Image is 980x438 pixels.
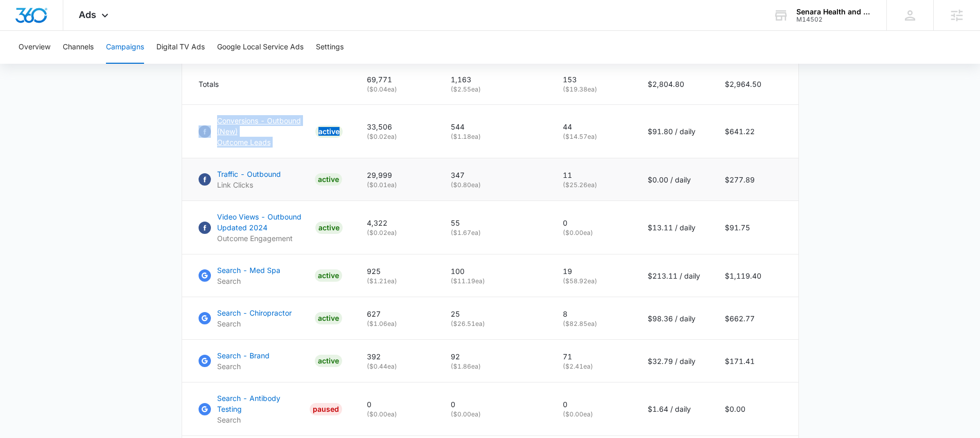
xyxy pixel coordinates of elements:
p: 33,506 [367,121,426,132]
td: $277.89 [712,158,798,201]
img: Google Ads [199,312,211,324]
p: 0 [451,399,538,410]
div: ACTIVE [315,355,342,367]
button: Google Local Service Ads [217,31,304,64]
p: ( $1.86 ea) [451,362,538,371]
p: ( $14.57 ea) [563,132,623,141]
p: Link Clicks [217,179,281,190]
button: Settings [316,31,344,64]
p: 392 [367,351,426,362]
p: $213.11 / daily [648,270,700,281]
p: Video Views - Outbound Updated 2024 [217,211,311,233]
p: ( $2.55 ea) [451,85,538,94]
p: 0 [563,217,623,228]
p: Search - Chiropractor [217,307,292,318]
a: FacebookTraffic - OutboundLink ClicksACTIVE [199,169,342,190]
p: $0.00 / daily [648,174,700,185]
button: Overview [19,31,50,64]
a: FacebookVideo Views - Outbound Updated 2024Outcome EngagementACTIVE [199,211,342,244]
p: 19 [563,266,623,277]
p: ( $19.38 ea) [563,85,623,94]
p: 627 [367,308,426,319]
p: Search [217,414,306,425]
p: Search - Antibody Testing [217,393,306,414]
div: ACTIVE [315,222,343,234]
div: ACTIVE [315,312,342,324]
img: Google Ads [199,403,211,415]
p: ( $2.41 ea) [563,362,623,371]
p: ( $0.02 ea) [367,228,426,238]
div: account name [796,8,871,16]
p: Search [217,318,292,329]
td: $0.00 [712,382,798,436]
p: $1.64 / daily [648,404,700,414]
p: $13.11 / daily [648,222,700,233]
p: ( $58.92 ea) [563,277,623,286]
p: ( $1.21 ea) [367,277,426,286]
td: $662.77 [712,297,798,340]
p: 71 [563,351,623,362]
img: Facebook [199,222,211,234]
p: Outcome Engagement [217,233,311,244]
p: $2,804.80 [648,79,700,89]
button: Campaigns [106,31,144,64]
div: Totals [199,79,342,89]
p: 4,322 [367,217,426,228]
td: $2,964.50 [712,64,798,105]
p: $98.36 / daily [648,313,700,324]
div: PAUSED [310,403,342,415]
p: 347 [451,170,538,180]
td: $641.22 [712,105,798,158]
p: ( $1.18 ea) [451,132,538,141]
p: Search [217,361,270,372]
a: Google AdsSearch - BrandSearchACTIVE [199,350,342,372]
td: $1,119.40 [712,254,798,297]
p: ( $0.00 ea) [563,410,623,419]
p: ( $82.85 ea) [563,319,623,328]
p: 153 [563,74,623,85]
p: ( $0.80 ea) [451,180,538,190]
p: Search - Brand [217,350,270,361]
p: Search [217,276,280,286]
img: Google Ads [199,269,211,282]
p: Conversions - Outbound (New) [217,115,311,137]
p: ( $25.26 ea) [563,180,623,190]
p: ( $0.44 ea) [367,362,426,371]
p: ( $0.00 ea) [367,410,426,419]
p: 44 [563,121,623,132]
p: ( $1.06 ea) [367,319,426,328]
p: $91.80 / daily [648,126,700,137]
a: Google AdsSearch - ChiropractorSearchACTIVE [199,307,342,329]
p: ( $0.04 ea) [367,85,426,94]
a: FacebookConversions - Outbound (New)Outcome LeadsACTIVE [199,115,342,148]
p: ( $1.67 ea) [451,228,538,238]
span: Ads [79,9,96,20]
p: ( $0.00 ea) [451,410,538,419]
p: ( $0.02 ea) [367,132,426,141]
p: 0 [367,399,426,410]
button: Digital TV Ads [156,31,205,64]
td: $171.41 [712,340,798,382]
div: account id [796,16,871,23]
button: Channels [63,31,94,64]
a: Google AdsSearch - Antibody TestingSearchPAUSED [199,393,342,425]
p: 29,999 [367,170,426,180]
p: 544 [451,121,538,132]
p: $32.79 / daily [648,356,700,367]
img: Google Ads [199,355,211,367]
div: ACTIVE [315,269,342,282]
p: ( $0.00 ea) [563,228,623,238]
p: 0 [563,399,623,410]
p: 11 [563,170,623,180]
p: Search - Med Spa [217,265,280,276]
p: 925 [367,266,426,277]
p: 8 [563,308,623,319]
p: ( $11.19 ea) [451,277,538,286]
p: 100 [451,266,538,277]
p: 69,771 [367,74,426,85]
p: Traffic - Outbound [217,169,281,179]
div: ACTIVE [315,173,342,186]
p: Outcome Leads [217,137,311,148]
p: 92 [451,351,538,362]
p: 25 [451,308,538,319]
